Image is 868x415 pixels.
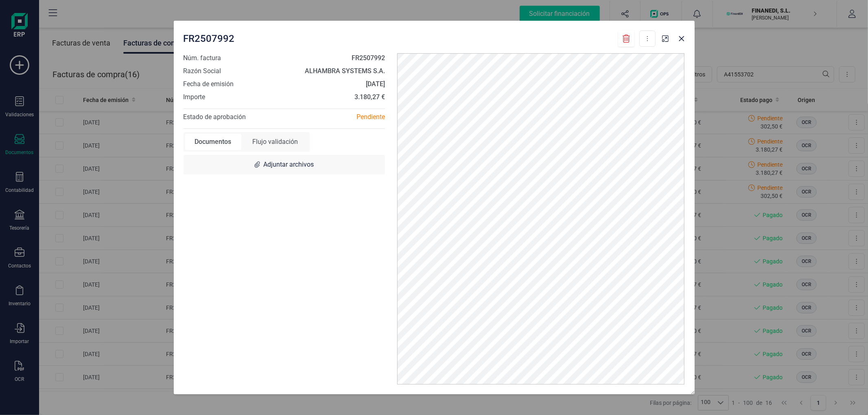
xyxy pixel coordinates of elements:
div: Flujo validación [243,134,308,150]
span: Núm. factura [184,53,221,63]
strong: 3.180,27 € [354,93,385,101]
strong: FR2507992 [352,54,385,62]
div: Pendiente [284,112,391,122]
span: FR2507992 [184,32,235,45]
span: Razón Social [184,66,221,76]
strong: ALHAMBRA SYSTEMS S.A. [305,67,385,75]
span: Estado de aprobación [184,113,246,121]
div: Adjuntar archivos [184,155,385,174]
span: Adjuntar archivos [263,160,314,169]
span: Importe [184,92,206,102]
strong: [DATE] [366,80,385,88]
span: Fecha de emisión [184,79,234,89]
div: Documentos [185,134,241,150]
